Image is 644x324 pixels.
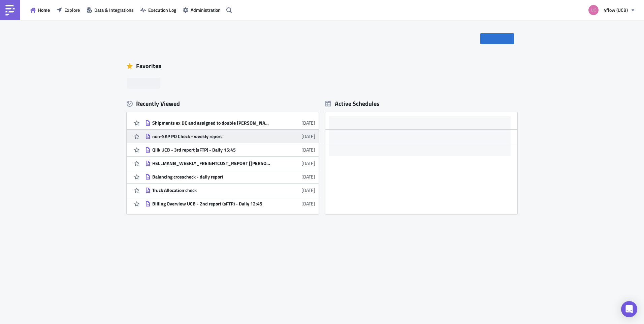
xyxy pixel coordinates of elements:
img: Avatar [588,4,599,16]
div: Active Schedules [325,100,380,107]
div: Open Intercom Messenger [621,301,637,317]
time: 2025-09-15T16:32:05Z [301,173,315,180]
div: Truck Allocation check [152,187,270,193]
a: Shipments ex DE and assigned to double [PERSON_NAME][DATE] [145,116,315,129]
div: Qlik UCB - 3rd report (sFTP) - Daily 15:45 [152,147,270,153]
time: 2025-09-22T14:43:58Z [301,133,315,140]
button: Home [27,5,53,15]
span: Administration [191,6,221,13]
time: 2025-09-05T07:29:39Z [301,187,315,194]
div: Favorites [127,61,517,71]
time: 2025-09-22T15:23:01Z [301,119,315,126]
div: HELLMANN_WEEKLY_FREIGHTCOST_REPORT [[PERSON_NAME]] [152,160,270,166]
div: Shipments ex DE and assigned to double [PERSON_NAME] [152,120,270,126]
a: Truck Allocation check[DATE] [145,184,315,197]
button: Explore [53,5,83,15]
span: Execution Log [148,6,176,13]
button: Administration [180,5,224,15]
button: Execution Log [137,5,180,15]
img: PushMetrics [5,5,15,15]
div: Balancing crosscheck - daily report [152,174,270,180]
span: 4flow (UCB) [604,6,628,13]
time: 2025-09-16T14:57:21Z [301,146,315,153]
span: Explore [64,6,80,13]
span: Home [38,6,50,13]
div: Recently Viewed [127,99,319,109]
a: HELLMANN_WEEKLY_FREIGHTCOST_REPORT [[PERSON_NAME]][DATE] [145,157,315,170]
button: Data & Integrations [83,5,137,15]
a: non-SAP PO Check - weekly report[DATE] [145,130,315,143]
time: 2025-08-15T14:12:40Z [301,200,315,207]
button: 4flow (UCB) [584,3,639,18]
time: 2025-09-16T11:21:40Z [301,160,315,167]
span: Data & Integrations [94,6,134,13]
div: non-SAP PO Check - weekly report [152,133,270,139]
a: Balancing crosscheck - daily report[DATE] [145,170,315,183]
a: Billing Overview UCB - 2nd report (sFTP) - Daily 12:45[DATE] [145,197,315,210]
div: Billing Overview UCB - 2nd report (sFTP) - Daily 12:45 [152,201,270,207]
a: Qlik UCB - 3rd report (sFTP) - Daily 15:45[DATE] [145,143,315,156]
